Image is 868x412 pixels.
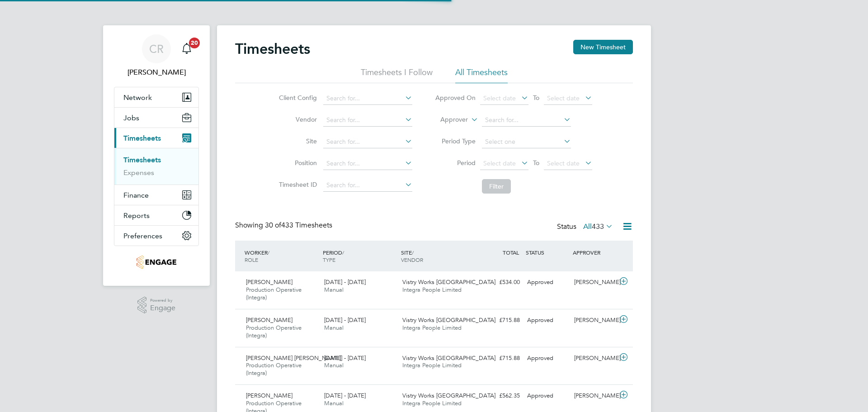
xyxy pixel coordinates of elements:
[547,159,580,167] span: Select date
[435,137,476,145] label: Period Type
[114,87,198,107] button: Network
[324,278,366,286] span: [DATE] - [DATE]
[324,316,366,324] span: [DATE] - [DATE]
[114,67,199,78] span: Caitlin Rae
[571,244,618,260] div: APPROVER
[402,361,462,369] span: Integra People Limited
[401,256,423,263] span: VENDOR
[524,388,571,403] div: Approved
[246,278,292,286] span: [PERSON_NAME]
[482,179,511,194] button: Filter
[324,354,366,362] span: [DATE] - [DATE]
[530,157,542,169] span: To
[265,221,332,230] span: 433 Timesheets
[530,92,542,104] span: To
[246,392,292,399] span: [PERSON_NAME]
[323,157,412,170] input: Search for...
[276,115,317,123] label: Vendor
[483,159,516,167] span: Select date
[246,361,302,377] span: Production Operative (Integra)
[557,221,615,233] div: Status
[235,40,310,58] h2: Timesheets
[150,297,175,304] span: Powered by
[246,286,302,301] span: Production Operative (Integra)
[276,137,317,145] label: Site
[399,244,477,268] div: SITE
[402,316,495,324] span: Vistry Works [GEOGRAPHIC_DATA]
[276,180,317,189] label: Timesheet ID
[361,67,433,83] li: Timesheets I Follow
[242,244,321,268] div: WORKER
[427,115,468,124] label: Approver
[324,324,344,331] span: Manual
[323,114,412,127] input: Search for...
[592,222,604,231] span: 433
[323,179,412,192] input: Search for...
[571,313,618,328] div: [PERSON_NAME]
[573,40,633,54] button: New Timesheet
[547,94,580,102] span: Select date
[149,43,164,55] span: CR
[123,114,139,122] span: Jobs
[402,278,495,286] span: Vistry Works [GEOGRAPHIC_DATA]
[324,399,344,407] span: Manual
[571,275,618,290] div: [PERSON_NAME]
[265,221,281,230] span: 30 of
[114,34,199,78] a: CR[PERSON_NAME]
[114,128,198,148] button: Timesheets
[114,255,199,270] a: Go to home page
[246,316,292,324] span: [PERSON_NAME]
[476,313,524,328] div: £715.88
[476,351,524,366] div: £715.88
[571,351,618,366] div: [PERSON_NAME]
[268,249,269,256] span: /
[323,136,412,148] input: Search for...
[150,304,175,312] span: Engage
[123,93,152,102] span: Network
[123,168,154,177] a: Expenses
[103,25,210,286] nav: Main navigation
[323,256,335,263] span: TYPE
[123,232,162,240] span: Preferences
[235,221,334,230] div: Showing
[524,275,571,290] div: Approved
[137,297,176,314] a: Powered byEngage
[412,249,414,256] span: /
[114,108,198,128] button: Jobs
[524,351,571,366] div: Approved
[123,211,150,220] span: Reports
[323,92,412,105] input: Search for...
[123,134,161,142] span: Timesheets
[524,244,571,260] div: STATUS
[276,159,317,167] label: Position
[178,34,196,63] a: 20
[189,38,200,48] span: 20
[435,159,476,167] label: Period
[136,255,176,270] img: integrapeople-logo-retina.png
[455,67,508,83] li: All Timesheets
[114,205,198,225] button: Reports
[402,286,462,294] span: Integra People Limited
[482,114,571,127] input: Search for...
[435,94,476,102] label: Approved On
[583,222,613,231] label: All
[123,156,161,164] a: Timesheets
[324,361,344,369] span: Manual
[114,185,198,205] button: Finance
[123,191,149,199] span: Finance
[476,388,524,403] div: £562.35
[114,226,198,246] button: Preferences
[342,249,344,256] span: /
[114,148,198,185] div: Timesheets
[476,275,524,290] div: £534.00
[246,324,302,339] span: Production Operative (Integra)
[483,94,516,102] span: Select date
[246,354,341,362] span: [PERSON_NAME] [PERSON_NAME]
[324,392,366,399] span: [DATE] - [DATE]
[245,256,258,263] span: ROLE
[276,94,317,102] label: Client Config
[402,354,495,362] span: Vistry Works [GEOGRAPHIC_DATA]
[524,313,571,328] div: Approved
[482,136,571,148] input: Select one
[402,324,462,331] span: Integra People Limited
